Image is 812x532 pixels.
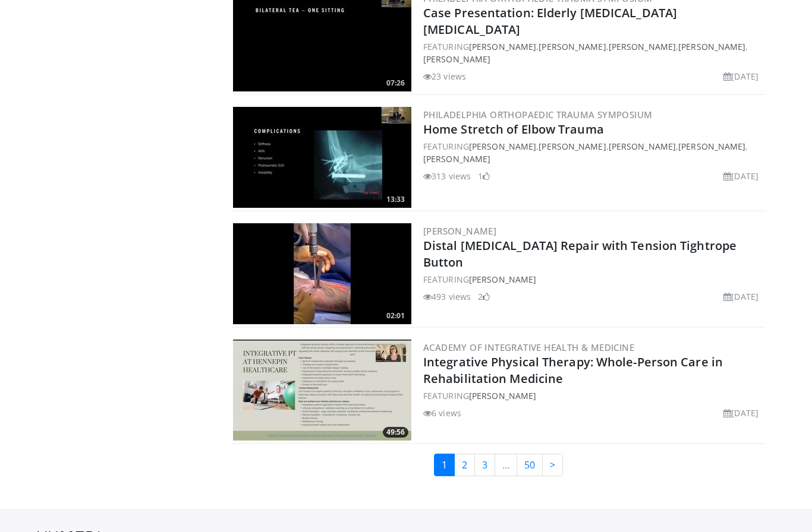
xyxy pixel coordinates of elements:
li: 1 [478,170,490,182]
a: [PERSON_NAME] [423,53,490,65]
a: Philadelphia Orthopaedic Trauma Symposium [423,109,652,121]
a: [PERSON_NAME] [469,390,536,401]
a: [PERSON_NAME] [423,225,496,237]
div: FEATURING , , , , [423,140,763,165]
a: 02:01 [233,223,411,324]
li: 493 views [423,290,471,303]
a: [PERSON_NAME] [539,141,606,152]
a: Distal [MEDICAL_DATA] Repair with Tension Tightrope Button [423,237,737,270]
img: 1df97e8f-41e2-4275-9716-7eeb5d52debe.300x170_q85_crop-smart_upscale.jpg [233,107,411,208]
a: [PERSON_NAME] [609,41,676,52]
img: 6b0fd8a9-231e-4c22-ad18-a817b40fa229.300x170_q85_crop-smart_upscale.jpg [233,223,411,324]
li: [DATE] [723,170,759,182]
li: [DATE] [723,70,759,83]
a: 50 [517,454,543,476]
a: 13:33 [233,107,411,208]
span: 13:33 [383,194,408,205]
span: 49:56 [383,427,408,438]
a: Academy of Integrative Health & Medicine [423,341,634,353]
a: Home Stretch of Elbow Trauma [423,121,604,137]
a: > [542,454,563,476]
div: FEATURING [423,389,763,402]
a: [PERSON_NAME] [609,141,676,152]
a: 1 [434,454,455,476]
a: [PERSON_NAME] [678,141,745,152]
span: 02:01 [383,311,408,321]
li: 2 [478,290,490,303]
a: [PERSON_NAME] [678,41,745,52]
div: FEATURING [423,273,763,286]
a: 49:56 [233,340,411,441]
a: [PERSON_NAME] [469,274,536,285]
a: Integrative Physical Therapy: Whole-Person Care in Rehabilitation Medicine [423,354,723,387]
a: [PERSON_NAME] [423,153,490,164]
span: 07:26 [383,78,408,88]
a: Case Presentation: Elderly [MEDICAL_DATA] [MEDICAL_DATA] [423,5,677,37]
nav: Search results pages [231,454,766,476]
li: 313 views [423,170,471,182]
a: 2 [454,454,475,476]
a: [PERSON_NAME] [469,141,536,152]
img: c755c217-b53f-4b2f-b1d6-88e3e8303d92.300x170_q85_crop-smart_upscale.jpg [233,340,411,441]
li: 23 views [423,70,466,83]
a: [PERSON_NAME] [539,41,606,52]
div: FEATURING , , , , [423,40,763,65]
li: [DATE] [723,407,759,419]
a: 3 [474,454,495,476]
li: [DATE] [723,290,759,303]
li: 6 views [423,407,461,419]
a: [PERSON_NAME] [469,41,536,52]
